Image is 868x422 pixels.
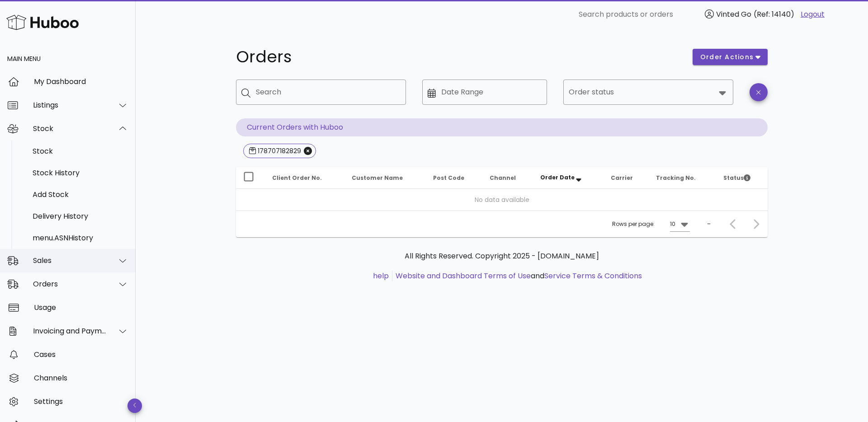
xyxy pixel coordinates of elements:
[33,169,128,177] div: Stock History
[490,174,516,182] span: Channel
[604,167,649,189] th: Carrier
[670,217,690,231] div: 10Rows per page:
[716,167,768,189] th: Status
[256,146,301,155] div: 178707182829
[33,124,107,133] div: Stock
[563,80,733,105] div: Order status
[33,280,107,288] div: Orders
[304,147,312,155] button: Close
[392,271,642,281] li: and
[612,211,690,237] div: Rows per page:
[649,167,716,189] th: Tracking No.
[34,303,128,312] div: Usage
[344,167,426,189] th: Customer Name
[396,271,531,281] a: Website and Dashboard Terms of Use
[33,256,107,265] div: Sales
[34,397,128,406] div: Settings
[656,174,696,182] span: Tracking No.
[426,167,482,189] th: Post Code
[433,174,464,182] span: Post Code
[243,251,760,262] p: All Rights Reserved. Copyright 2025 - [DOMAIN_NAME]
[801,9,825,20] a: Logout
[611,174,633,182] span: Carrier
[707,220,711,228] div: –
[34,77,128,86] div: My Dashboard
[265,167,344,189] th: Client Order No.
[482,167,533,189] th: Channel
[33,327,107,335] div: Invoicing and Payments
[544,271,642,281] a: Service Terms & Conditions
[33,212,128,220] div: Delivery History
[6,13,79,32] img: Huboo Logo
[34,374,128,382] div: Channels
[754,9,794,19] span: (Ref: 14140)
[352,174,403,182] span: Customer Name
[272,174,322,182] span: Client Order No.
[33,101,107,109] div: Listings
[716,9,751,19] span: Vinted Go
[33,147,128,155] div: Stock
[533,167,604,189] th: Order Date: Sorted descending. Activate to remove sorting.
[236,49,682,65] h1: Orders
[236,189,768,211] td: No data available
[236,118,768,136] p: Current Orders with Huboo
[33,190,128,199] div: Add Stock
[700,52,754,62] span: order actions
[693,49,768,65] button: order actions
[540,173,575,181] span: Order Date
[373,271,389,281] a: help
[723,174,750,182] span: Status
[34,350,128,359] div: Cases
[33,234,128,242] div: menu.ASNHistory
[670,220,675,228] div: 10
